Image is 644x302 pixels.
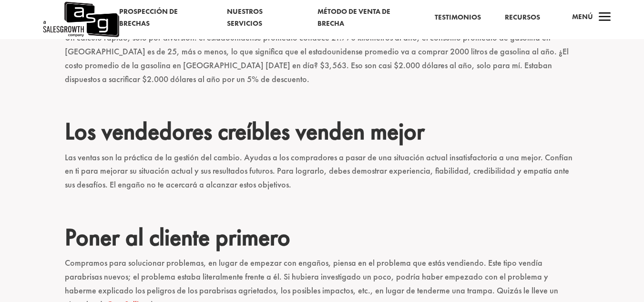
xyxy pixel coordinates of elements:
a: Prospección de brechas [119,6,203,30]
font: Recursos [505,12,540,22]
font: Un cálculo rápido, solo por diversión: el estadounidense promedio conduce 21.770 kilómetros al añ... [65,32,569,84]
a: Nuestros servicios [227,6,294,30]
font: Nuestros servicios [227,7,263,29]
a: Testimonios [435,11,481,24]
a: Método de venta de brecha [317,6,411,30]
font: Método de venta de brecha [317,7,390,29]
font: Prospección de brechas [119,7,178,29]
font: Menú [572,12,593,21]
a: Recursos [505,11,540,24]
font: a [595,8,614,27]
font: Poner al cliente primero [65,222,290,252]
font: Testimonios [435,12,481,22]
font: Los vendedores creíbles venden mejor [65,116,425,146]
font: Las ventas son la práctica de la gestión del cambio. Ayudas a los compradores a pasar de una situ... [65,152,572,190]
